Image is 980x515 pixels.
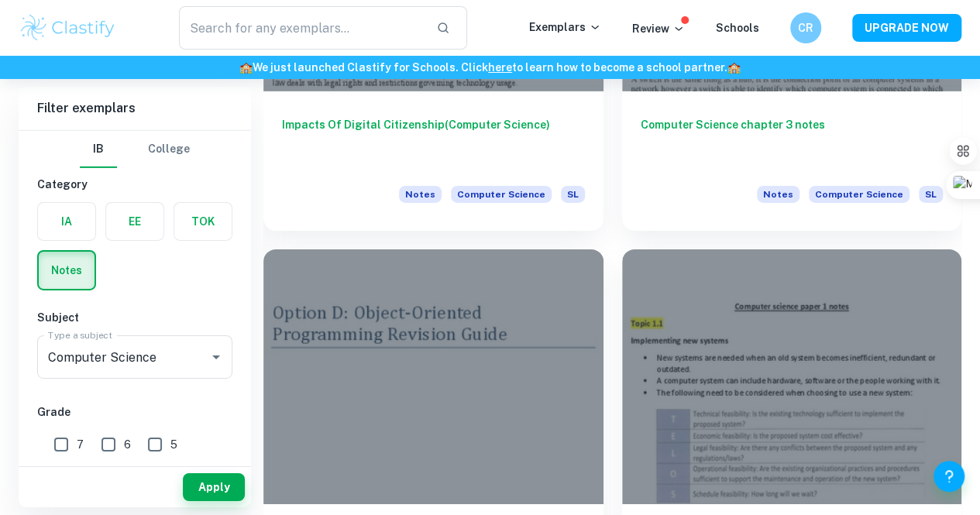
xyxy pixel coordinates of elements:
[19,12,117,43] img: Clastify logo
[399,186,442,203] span: Notes
[179,6,424,50] input: Search for any exemplars...
[124,436,131,453] span: 6
[934,461,965,492] button: Help and Feedback
[37,176,232,193] h6: Category
[852,14,961,42] button: UPGRADE NOW
[205,346,227,368] button: Open
[529,19,601,36] p: Exemplars
[282,116,585,167] h6: Impacts Of Digital Citizenship(Computer Science)
[39,252,95,289] button: Notes
[790,12,821,43] button: CR
[148,131,190,168] button: College
[77,436,84,453] span: 7
[488,61,512,74] a: here
[183,473,245,501] button: Apply
[797,19,815,36] h6: CR
[809,186,910,203] span: Computer Science
[716,22,759,34] a: Schools
[19,87,251,130] h6: Filter exemplars
[170,436,177,453] span: 5
[641,116,944,167] h6: Computer Science chapter 3 notes
[106,203,163,240] button: EE
[37,309,232,326] h6: Subject
[919,186,943,203] span: SL
[561,186,585,203] span: SL
[38,203,95,240] button: IA
[727,61,741,74] span: 🏫
[757,186,799,203] span: Notes
[174,203,232,240] button: TOK
[632,20,685,37] p: Review
[451,186,552,203] span: Computer Science
[3,59,977,76] h6: We just launched Clastify for Schools. Click to learn how to become a school partner.
[80,131,190,168] div: Filter type choice
[239,61,253,74] span: 🏫
[80,131,117,168] button: IB
[37,403,232,421] h6: Grade
[48,328,112,342] label: Type a subject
